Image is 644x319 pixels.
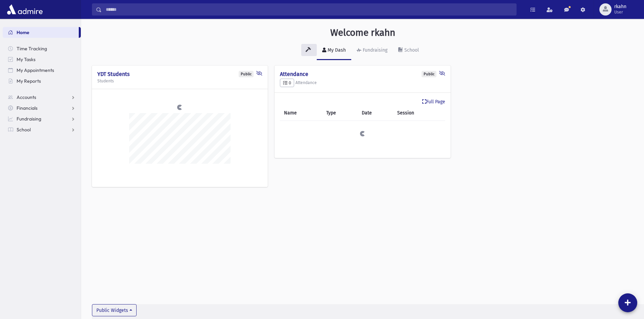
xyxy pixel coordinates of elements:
h5: Attendance [280,79,445,87]
span: rkahn [614,4,626,9]
a: Accounts [3,92,81,103]
a: Fundraising [3,113,81,124]
span: My Reports [17,78,41,84]
div: Fundraising [361,47,387,53]
input: Search [102,3,516,16]
a: Home [3,27,79,38]
button: 0 [280,79,294,87]
div: Public [239,71,254,77]
span: Financials [17,105,38,111]
div: My Dash [326,47,346,53]
span: Time Tracking [17,46,47,52]
a: Time Tracking [3,43,81,54]
span: Fundraising [17,116,41,122]
th: Name [280,105,322,121]
a: My Tasks [3,54,81,65]
th: Date [358,105,393,121]
a: Fundraising [351,41,393,60]
h4: YDT Students [97,71,262,77]
a: My Appointments [3,65,81,76]
span: User [614,9,626,15]
a: School [3,124,81,135]
th: Type [322,105,358,121]
h3: Welcome rkahn [330,27,395,38]
h5: Students [97,79,262,83]
th: Session [393,105,445,121]
a: Financials [3,103,81,113]
a: My Dash [317,41,351,60]
span: Home [17,29,29,35]
button: Public Widgets [92,304,137,316]
div: School [403,47,419,53]
a: My Reports [3,76,81,86]
span: My Tasks [17,56,35,62]
span: 0 [283,80,291,85]
div: Public [422,71,436,77]
span: My Appointments [17,67,54,73]
a: Full Page [422,98,445,105]
a: School [393,41,424,60]
span: School [17,127,31,133]
h4: Attendance [280,71,445,77]
span: Accounts [17,94,36,100]
img: AdmirePro [5,3,44,16]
